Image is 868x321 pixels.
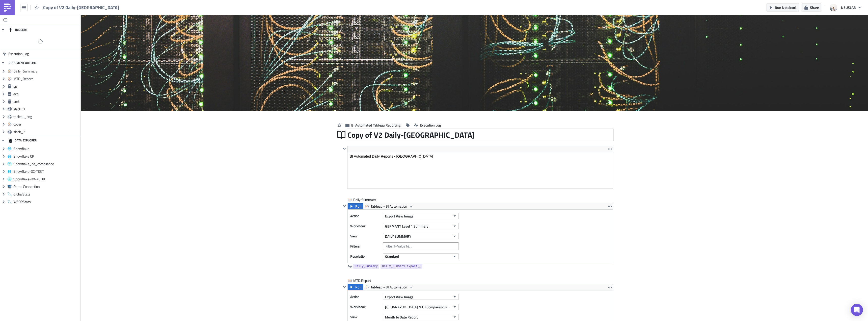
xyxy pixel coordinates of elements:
a: Daily_Summary [353,264,379,269]
label: View [350,313,381,321]
span: Snowflake [13,146,79,151]
span: Run [355,284,362,290]
span: Daily_Summary.export() [382,264,421,269]
button: Month to Date Report [383,314,459,320]
span: MTD_Report [13,77,79,81]
span: Snowflake_de_compliance [13,162,79,166]
span: Daily_Summary [13,69,79,73]
span: Export View Image [385,213,413,219]
span: Snowflake CP [13,154,79,159]
button: Export View Image [383,213,459,219]
span: NSUSLAB [841,5,856,10]
button: Execution Log [412,121,443,129]
span: WSOPStats [13,200,79,204]
button: Export View Image [383,294,459,300]
div: DATA EXPLORER [9,136,37,145]
span: pmt [13,99,79,104]
span: acq [13,92,79,96]
span: Daily Summary [353,197,376,202]
span: Tableau - BI Automation [371,203,407,209]
span: gp [13,84,79,89]
span: Tableau - BI Automation [371,284,407,290]
button: Run [348,203,363,209]
button: Tableau - BI Automation [363,203,415,209]
span: Execution Log [8,49,29,58]
button: [GEOGRAPHIC_DATA] MTD Comparison Report [383,304,459,310]
span: Execution Log [420,122,441,128]
span: cover [13,122,79,127]
button: Share [802,4,821,11]
span: Month to Date Report [385,314,418,320]
label: Filters [350,242,381,250]
span: Share [810,5,819,10]
button: BI Automated Tableau Reporting [343,121,403,129]
div: TRIGGERS [9,25,28,34]
button: Tableau - BI Automation [363,284,415,290]
div: Open Intercom Messenger [851,304,863,316]
label: Action [350,212,381,220]
button: Standard [383,253,459,259]
label: Action [350,293,381,301]
span: Copy of V2 Daily-[GEOGRAPHIC_DATA] [347,130,475,140]
span: Snowflake-DX-TEST [13,169,79,174]
span: Daily_Summary [355,264,378,269]
button: NSUSLAB [827,2,864,13]
button: Run [348,284,363,290]
button: Hide content [341,203,347,209]
button: DAILY SUMMARY [383,233,459,239]
button: Hide content [341,146,347,152]
span: GlobalStats [13,192,79,196]
span: Run [355,203,362,209]
span: Standard [385,254,399,259]
span: BI Automated Tableau Reporting [351,122,400,128]
span: Run Notebook [775,5,797,10]
iframe: Rich Text Area [348,152,613,188]
span: [GEOGRAPHIC_DATA] MTD Comparison Report [385,304,451,310]
span: Copy of V2 Daily-[GEOGRAPHIC_DATA] [43,5,120,10]
span: DAILY SUMMARY [385,234,411,239]
span: slack_1 [13,107,79,111]
span: slack_2 [13,130,79,134]
span: MTD Report [353,278,373,283]
input: Filter1=Value1&... [383,242,459,250]
span: GERMANY Level 1 Summary [385,224,428,229]
img: Cover Image [81,15,868,111]
img: Avatar [829,3,838,12]
img: PushMetrics [4,4,12,12]
span: Export View Image [385,294,413,300]
label: Resolution [350,253,381,260]
label: Workbook [350,222,381,230]
span: tableau_png [13,114,79,119]
button: Run Notebook [767,4,799,11]
div: DOCUMENT OUTLINE [9,58,37,67]
button: GERMANY Level 1 Summary [383,223,459,229]
label: View [350,232,381,240]
button: Hide content [341,284,347,290]
span: Demo Connection [13,184,79,189]
a: Daily_Summary.export() [381,264,422,269]
label: Workbook [350,303,381,311]
span: Snowflake-DX-AUDIT [13,177,79,181]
